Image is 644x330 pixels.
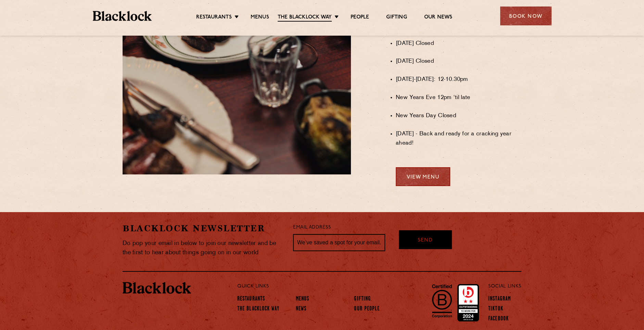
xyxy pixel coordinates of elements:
li: [DATE] Closed [396,57,521,66]
li: [DATE] - Back and ready for a cracking year ahead! [396,130,521,148]
a: Our People [354,306,380,313]
a: Instagram [488,296,511,303]
a: News [296,306,306,313]
div: Book Now [500,7,552,25]
label: Email Address [293,224,331,232]
a: Gifting [386,14,407,21]
a: TikTok [488,306,503,313]
a: Menus [296,296,310,303]
a: Gifting [354,296,371,303]
h2: Blacklock Newsletter [123,222,283,234]
img: BL_Textured_Logo-footer-cropped.svg [93,11,152,21]
p: Social Links [488,282,521,291]
a: The Blacklock Way [237,306,279,313]
li: New Years Day Closed [396,111,521,121]
img: Accred_2023_2star.png [457,284,479,322]
a: Restaurants [196,14,232,21]
p: Quick Links [237,282,466,291]
img: B-Corp-Logo-Black-RGB.svg [428,280,456,321]
a: People [351,14,369,21]
li: [DATE]-[DATE]: 12-10.30pm [396,75,521,84]
a: Restaurants [237,296,265,303]
a: Facebook [488,316,509,322]
input: We’ve saved a spot for your email... [293,234,385,251]
a: View Menu [396,167,450,186]
span: Send [418,237,433,245]
a: Our News [424,14,453,21]
img: BL_Textured_Logo-footer-cropped.svg [123,282,191,294]
a: The Blacklock Way [278,14,332,22]
p: Do pop your email in below to join our newsletter and be the first to hear about things going on ... [123,239,283,257]
a: Menus [251,14,269,21]
li: [DATE] Closed [396,39,521,48]
li: New Years Eve 12pm 'til late [396,93,521,102]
